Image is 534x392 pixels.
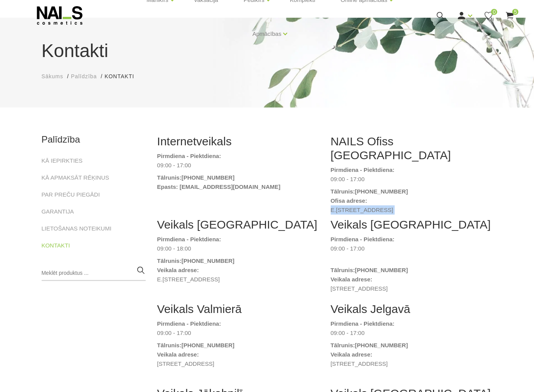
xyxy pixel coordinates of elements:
[104,72,142,81] li: Kontakti
[331,188,355,195] strong: Tālrunis:
[157,218,319,232] h2: Veikals [GEOGRAPHIC_DATA]
[182,256,235,266] a: [PHONE_NUMBER]
[157,183,281,190] strong: Epasts: [EMAIL_ADDRESS][DOMAIN_NAME]
[331,236,395,242] strong: Pirmdiena - Piektdiena:
[182,173,235,182] a: [PHONE_NUMBER]
[355,187,408,196] a: [PHONE_NUMBER]
[157,174,180,181] strong: Tālrunis
[331,167,395,173] strong: Pirmdiena - Piektdiena:
[512,9,519,15] span: 5
[331,302,493,316] h2: Veikals Jelgavā
[331,328,493,338] dd: 09:00 - 17:00
[157,267,199,273] strong: Veikala adrese:
[157,257,182,264] strong: Tālrunis:
[42,266,146,281] input: Meklēt produktus ...
[331,284,493,293] dd: [STREET_ADDRESS]
[331,320,395,327] strong: Pirmdiena - Piektdiena:
[331,175,493,184] dd: 09:00 - 17:00
[331,197,367,204] strong: Ofisa adrese:
[355,266,408,275] a: [PHONE_NUMBER]
[157,275,319,284] dd: E.[STREET_ADDRESS]
[182,341,235,350] a: [PHONE_NUMBER]
[253,19,281,49] a: Apmācības
[71,72,97,81] a: Palīdzība
[180,174,182,181] strong: :
[331,267,355,273] strong: Tālrunis:
[42,224,111,233] a: LIETOŠANAS NOTEIKUMI
[331,244,493,262] dd: 09:00 - 17:00
[484,11,494,20] a: 0
[157,359,319,368] dd: [STREET_ADDRESS]
[331,135,493,162] h2: NAILS Ofiss [GEOGRAPHIC_DATA]
[331,359,493,368] dd: [STREET_ADDRESS]
[491,9,497,15] span: 0
[157,342,182,348] strong: Tālrunis:
[331,276,372,283] strong: Veikala adrese:
[331,205,493,215] dd: E.[STREET_ADDRESS]
[42,190,100,199] a: PAR PREČU PIEGĀDI
[42,72,64,81] a: Sākums
[331,218,493,232] h2: Veikals [GEOGRAPHIC_DATA]
[42,207,74,216] a: GARANTIJA
[331,351,372,358] strong: Veikala adrese:
[157,244,319,253] dd: 09:00 - 18:00
[157,302,319,316] h2: Veikals Valmierā
[42,135,146,145] h2: Palīdzība
[42,241,70,250] a: KONTAKTI
[42,156,83,165] a: KĀ IEPIRKTIES
[355,341,408,350] a: [PHONE_NUMBER]
[157,351,199,358] strong: Veikala adrese:
[331,342,355,348] strong: Tālrunis:
[157,153,221,159] strong: Pirmdiena - Piektdiena:
[42,73,64,79] span: Sākums
[157,236,221,242] strong: Pirmdiena - Piektdiena:
[157,135,319,148] h2: Internetveikals
[42,173,109,182] a: KĀ APMAKSĀT RĒĶINUS
[157,320,221,327] strong: Pirmdiena - Piektdiena:
[505,11,515,20] a: 5
[157,161,319,170] dd: 09:00 - 17:00
[157,328,319,338] dd: 09:00 - 17:00
[71,73,97,79] span: Palīdzība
